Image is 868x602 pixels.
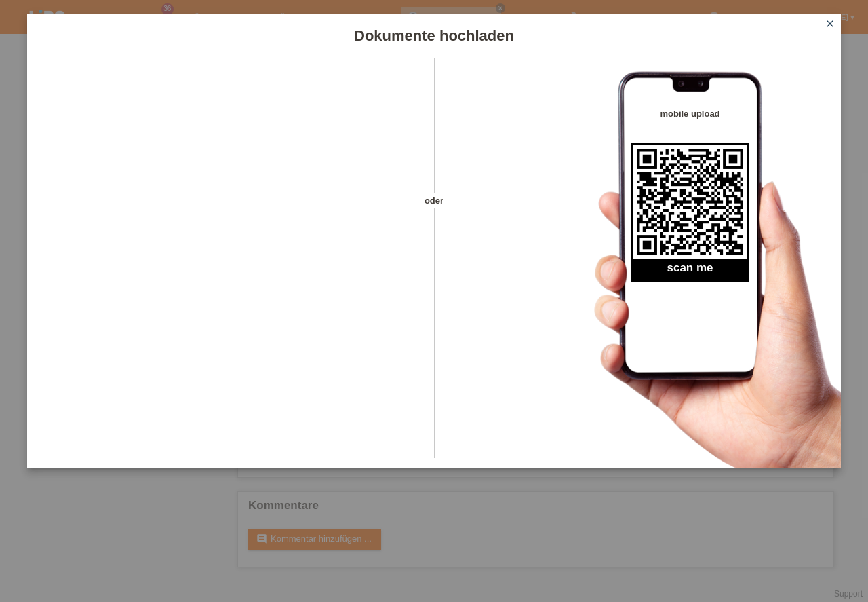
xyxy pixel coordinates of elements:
h1: Dokumente hochladen [27,27,841,44]
iframe: Upload [47,92,410,431]
h4: mobile upload [631,109,749,119]
i: close [825,18,835,29]
a: close [821,17,839,33]
span: oder [410,193,458,208]
h2: scan me [631,261,749,282]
